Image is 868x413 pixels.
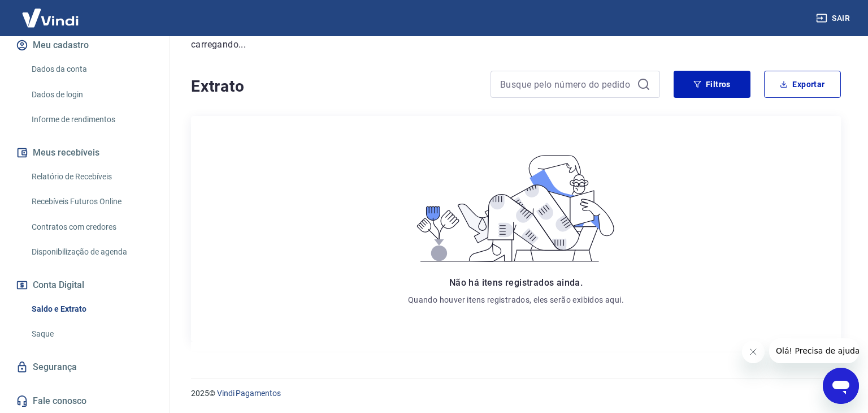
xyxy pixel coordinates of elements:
[27,165,155,188] a: Relatório de Recebíveis
[14,33,155,58] button: Meu cadastro
[742,341,765,363] iframe: Fechar mensagem
[814,8,854,29] button: Sair
[191,75,477,98] h4: Extrato
[191,388,841,399] p: 2025 ©
[449,277,583,288] span: Não há itens registrados ainda.
[14,273,155,298] button: Conta Digital
[217,389,281,398] a: Vindi Pagamentos
[191,38,841,51] p: carregando...
[27,83,155,106] a: Dados de login
[27,298,155,321] a: Saldo e Extrato
[27,58,155,81] a: Dados da conta
[27,240,155,264] a: Disponibilização de agenda
[27,190,155,213] a: Recebíveis Futuros Online
[823,368,859,404] iframe: Botão para abrir a janela de mensagens
[674,71,750,98] button: Filtros
[14,1,87,35] img: Vindi
[27,216,155,239] a: Contratos com credores
[14,140,155,165] button: Meus recebíveis
[408,294,624,306] p: Quando houver itens registrados, eles serão exibidos aqui.
[7,8,95,17] span: Olá! Precisa de ajuda?
[764,71,841,98] button: Exportar
[27,322,155,346] a: Saque
[500,76,632,93] input: Busque pelo número do pedido
[769,338,859,363] iframe: Mensagem da empresa
[27,108,155,131] a: Informe de rendimentos
[14,355,155,380] a: Segurança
